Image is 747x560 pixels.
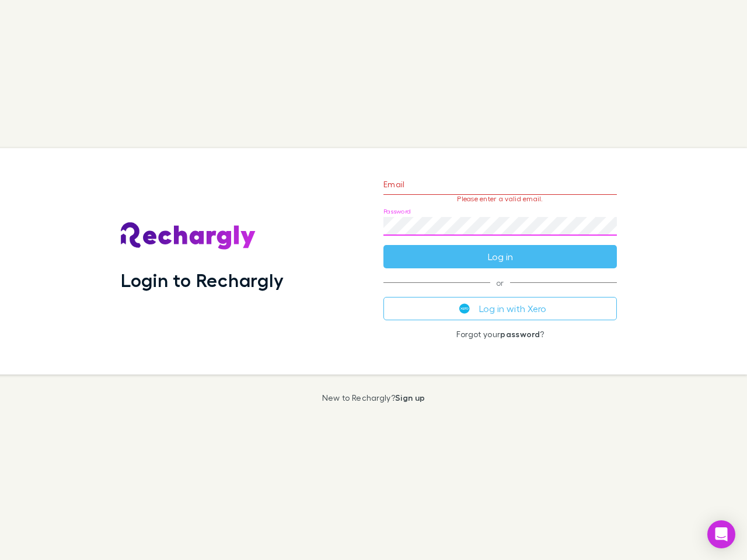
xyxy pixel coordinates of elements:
[383,297,617,320] button: Log in with Xero
[121,222,256,250] img: Rechargly's Logo
[707,520,735,548] div: Open Intercom Messenger
[383,195,617,203] p: Please enter a valid email.
[322,393,425,402] p: New to Rechargly?
[383,330,617,339] p: Forgot your ?
[121,269,284,291] h1: Login to Rechargly
[459,303,470,314] img: Xero's logo
[383,245,617,268] button: Log in
[500,329,540,339] a: password
[395,393,425,402] a: Sign up
[383,207,411,216] label: Password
